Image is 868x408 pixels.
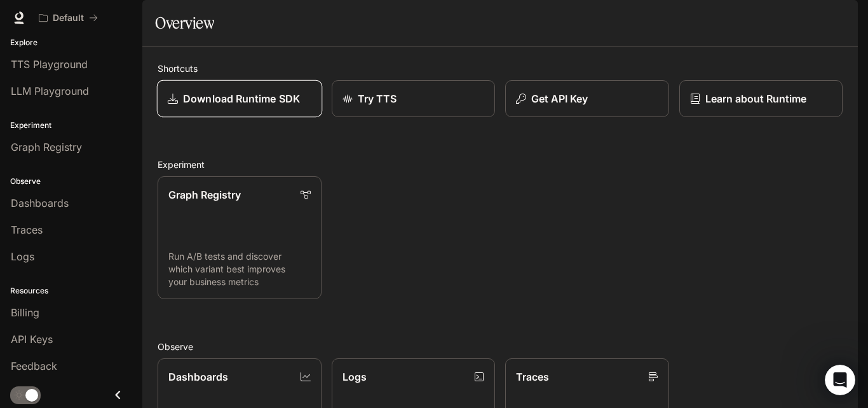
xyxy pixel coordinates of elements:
[158,176,322,299] a: Graph RegistryRun A/B tests and discover which variant best improves your business metrics
[705,91,806,106] p: Learn about Runtime
[516,369,549,384] p: Traces
[158,158,843,171] h2: Experiment
[157,80,322,118] a: Download Runtime SDK
[531,91,588,106] p: Get API Key
[358,91,397,106] p: Try TTS
[332,80,496,117] a: Try TTS
[158,62,843,75] h2: Shortcuts
[168,369,228,384] p: Dashboards
[183,91,300,106] p: Download Runtime SDK
[53,13,84,24] p: Default
[168,187,241,202] p: Graph Registry
[679,80,843,117] a: Learn about Runtime
[505,80,669,117] button: Get API Key
[155,10,214,36] h1: Overview
[158,340,843,353] h2: Observe
[168,250,311,288] p: Run A/B tests and discover which variant best improves your business metrics
[342,369,367,384] p: Logs
[33,5,104,31] button: All workspaces
[825,365,855,395] iframe: Intercom live chat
